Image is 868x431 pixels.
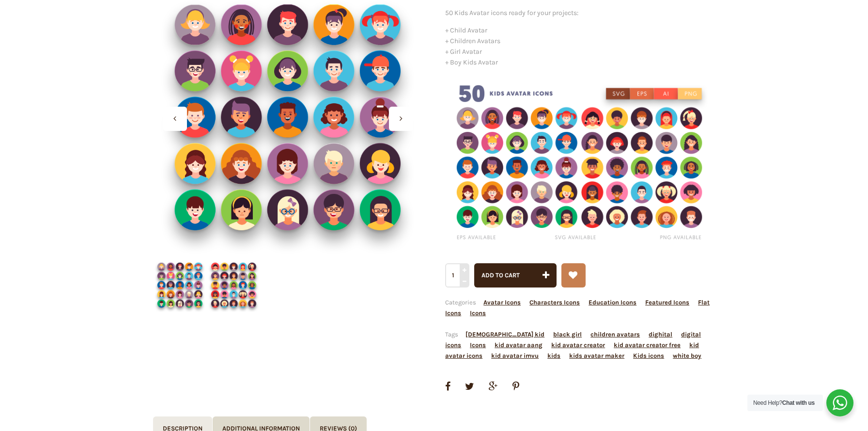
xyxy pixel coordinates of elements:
[445,299,710,317] a: Flat Icons
[445,8,715,18] p: 50 Kids Avatar icons ready for your projects:
[614,341,681,349] a: kid avatar creator free
[491,352,539,359] a: kid avatar imvu
[470,341,486,349] a: Icons
[547,352,560,359] a: kids
[445,331,701,359] span: Tags
[470,309,486,317] a: Icons
[633,352,664,359] a: Kids icons
[673,352,701,359] a: white boy
[782,399,815,406] strong: Chat with us
[569,352,624,359] a: kids avatar maker
[445,263,468,287] input: Qty
[553,331,582,338] a: black girl
[445,331,701,349] a: digital icons
[589,299,636,306] a: Education Icons
[445,341,699,359] a: kid avatar icons
[590,331,640,338] a: children avatars
[645,299,689,306] a: Featured Icons
[483,299,521,306] a: Avatar Icons
[551,341,605,349] a: kid avatar creator
[207,258,261,312] img: Kids Avatar Icons
[445,299,710,317] span: Categories
[649,331,672,338] a: dighital
[529,299,580,306] a: Characters Icons
[445,75,715,248] img: 50 Kids Avatar Icons
[495,341,542,349] a: kid avatar aang
[481,271,520,279] span: Add to cart
[753,399,815,406] span: Need Help?
[465,331,544,338] a: [DEMOGRAPHIC_DATA] kid
[474,263,557,287] button: Add to cart
[153,258,207,312] img: Kid Avatar Icons
[445,25,715,68] p: + Child Avatar + Children Avatars + Girl Avatar + Boy Kids Avatar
